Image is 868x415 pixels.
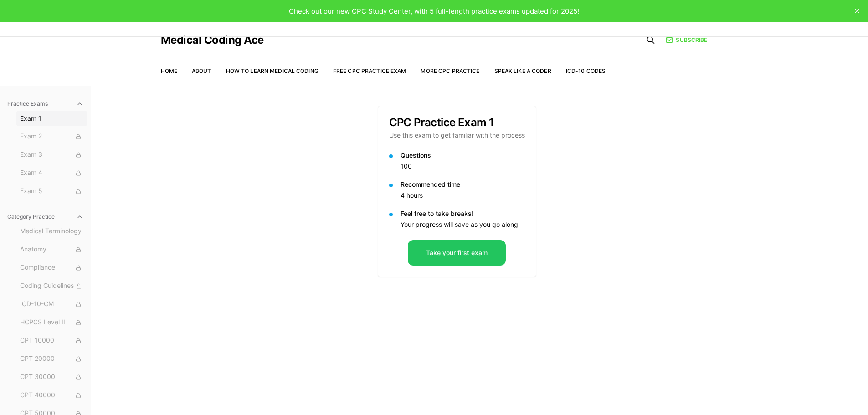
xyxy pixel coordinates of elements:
span: Anatomy [20,245,83,255]
span: CPT 40000 [20,390,83,400]
p: Feel free to take breaks! [401,209,525,218]
button: HCPCS Level II [16,315,87,330]
span: ICD-10-CM [20,299,83,309]
button: Exam 1 [16,111,87,126]
h3: CPC Practice Exam 1 [389,117,525,128]
span: Exam 5 [20,186,83,196]
a: Free CPC Practice Exam [333,67,406,74]
p: 100 [401,162,525,171]
button: Coding Guidelines [16,279,87,293]
span: HCPCS Level II [20,318,83,328]
button: CPT 10000 [16,333,87,348]
button: CPT 40000 [16,388,87,403]
span: Exam 2 [20,132,83,142]
p: Questions [401,151,525,160]
button: Take your first exam [408,240,506,266]
button: Exam 5 [16,184,87,199]
button: CPT 20000 [16,352,87,366]
button: close [850,4,864,18]
span: Exam 1 [20,114,83,123]
button: Compliance [16,261,87,275]
button: Exam 2 [16,129,87,144]
a: How to Learn Medical Coding [226,67,318,74]
p: Recommended time [401,180,525,189]
button: CPT 30000 [16,370,87,384]
a: About [192,67,211,74]
button: Anatomy [16,242,87,257]
span: Medical Terminology [20,226,83,236]
a: Speak Like a Coder [494,67,551,74]
span: Exam 4 [20,168,83,178]
span: CPT 10000 [20,336,83,346]
span: Check out our new CPC Study Center, with 5 full-length practice exams updated for 2025! [289,7,579,15]
button: Practice Exams [4,97,87,111]
span: CPT 30000 [20,372,83,382]
button: Exam 3 [16,148,87,162]
a: Home [161,67,177,74]
span: Exam 3 [20,150,83,160]
button: ICD-10-CM [16,297,87,312]
button: Exam 4 [16,166,87,180]
a: Subscribe [666,36,707,44]
a: ICD-10 Codes [566,67,606,74]
button: Category Practice [4,210,87,224]
span: CPT 20000 [20,354,83,364]
p: Your progress will save as you go along [401,220,525,229]
span: Coding Guidelines [20,281,83,291]
a: Medical Coding Ace [161,35,264,46]
span: Compliance [20,263,83,273]
p: 4 hours [401,191,525,200]
a: More CPC Practice [421,67,479,74]
p: Use this exam to get familiar with the process [389,131,525,140]
button: Medical Terminology [16,224,87,239]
